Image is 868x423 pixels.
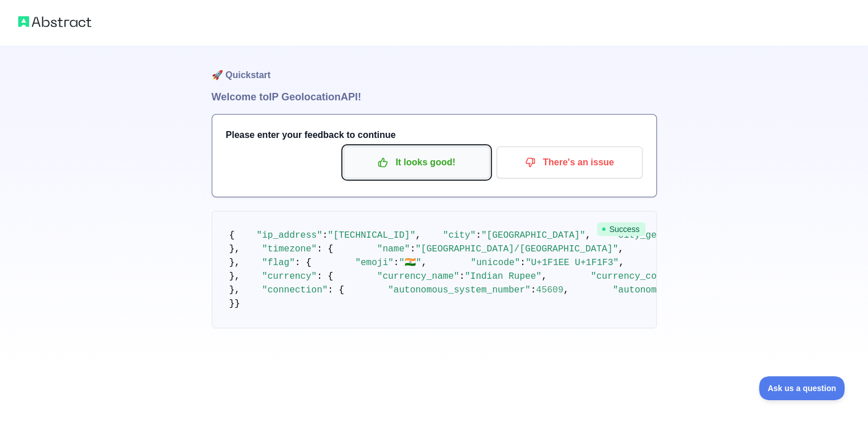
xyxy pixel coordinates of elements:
span: "city" [443,230,476,241]
span: : { [328,285,344,295]
button: It looks good! [344,147,490,178]
span: "U+1F1EE U+1F1F3" [526,258,619,268]
span: "currency_code" [591,271,673,282]
span: "flag" [262,258,295,268]
span: "🇮🇳" [399,258,421,268]
p: There's an issue [505,153,634,172]
span: "currency" [262,271,317,282]
span: : [459,271,465,282]
span: : [394,258,399,268]
span: "currency_name" [377,271,459,282]
span: "timezone" [262,244,317,254]
span: "autonomous_system_number" [388,285,531,295]
span: : [410,244,415,254]
span: , [542,271,547,282]
h1: 🚀 Quickstart [212,46,657,89]
span: , [618,244,624,254]
span: "ip_address" [257,230,322,241]
span: , [421,258,427,268]
span: "autonomous_system_organization" [613,285,788,295]
span: : { [295,258,312,268]
iframe: Toggle Customer Support [759,376,845,400]
span: "Indian Rupee" [465,271,541,282]
span: : [520,258,526,268]
span: : { [317,271,333,282]
span: { [229,230,235,241]
span: Success [597,222,645,236]
span: , [415,230,421,241]
p: It looks good! [352,153,481,172]
span: "[GEOGRAPHIC_DATA]/[GEOGRAPHIC_DATA]" [415,244,618,254]
img: Abstract logo [18,14,91,30]
span: "unicode" [471,258,520,268]
span: "name" [377,244,410,254]
span: : [476,230,482,241]
span: , [586,230,591,241]
span: : [322,230,328,241]
span: "[GEOGRAPHIC_DATA]" [481,230,585,241]
span: : { [317,244,333,254]
button: There's an issue [496,147,643,178]
span: "[TECHNICAL_ID]" [328,230,415,241]
span: "connection" [262,285,328,295]
span: : [531,285,536,295]
span: , [619,258,624,268]
h3: Please enter your feedback to continue [226,128,643,142]
span: "emoji" [355,258,393,268]
h1: Welcome to IP Geolocation API! [212,89,657,105]
span: , [563,285,569,295]
span: 45609 [536,285,563,295]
